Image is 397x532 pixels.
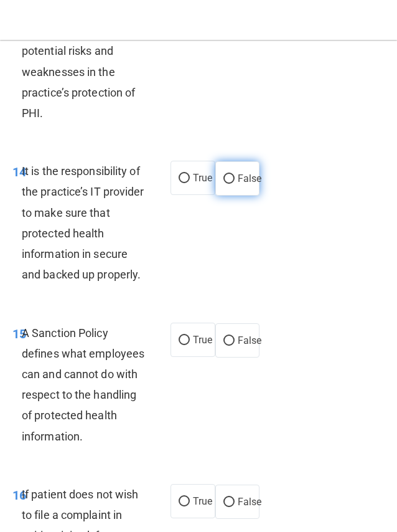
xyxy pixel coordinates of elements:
[223,336,235,346] input: False
[12,326,26,341] span: 15
[179,336,190,345] input: True
[193,172,212,184] span: True
[193,334,212,346] span: True
[22,326,144,443] span: A Sanction Policy defines what employees can and cannot do with respect to the handling of protec...
[238,335,262,346] span: False
[238,173,262,184] span: False
[12,164,26,179] span: 14
[12,488,26,503] span: 16
[193,495,212,507] span: True
[179,174,190,183] input: True
[22,164,144,281] span: It is the responsibility of the practice’s IT provider to make sure that protected health informa...
[223,174,235,184] input: False
[238,496,262,508] span: False
[179,497,190,506] input: True
[223,498,235,507] input: False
